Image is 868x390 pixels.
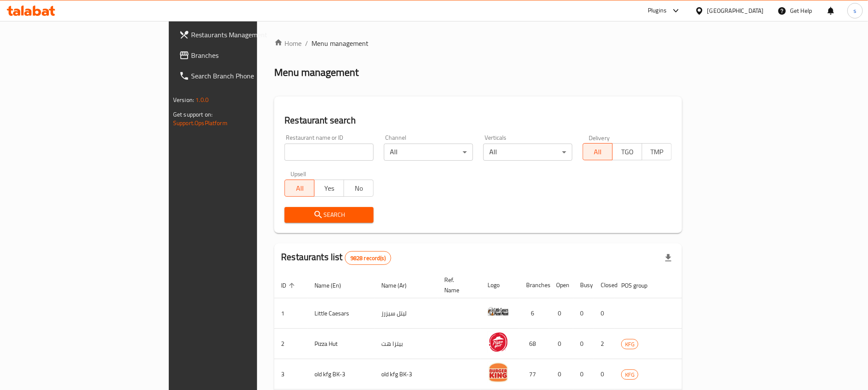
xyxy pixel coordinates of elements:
span: No [347,182,370,195]
button: Search [284,207,374,223]
button: All [284,180,314,197]
td: old kfg BK-3 [374,359,437,390]
td: بيتزا هت [374,329,437,359]
span: All [587,146,609,158]
td: 0 [594,298,614,329]
button: TMP [642,143,672,160]
span: 9828 record(s) [345,254,391,262]
th: Open [549,272,573,298]
span: POS group [621,280,658,291]
h2: Restaurant search [284,114,672,127]
span: Ref. Name [444,275,470,295]
h2: Restaurants list [281,251,391,265]
span: Search [291,210,367,220]
h2: Menu management [274,66,359,79]
td: 0 [594,359,614,390]
span: ID [281,280,297,291]
label: Delivery [589,135,610,141]
span: 1.0.0 [195,94,209,105]
span: Branches [191,50,307,60]
span: KFG [622,370,638,380]
nav: breadcrumb [274,38,682,48]
div: Total records count [345,251,391,265]
td: ليتل سيزرز [374,298,437,329]
th: Branches [519,272,549,298]
span: Get support on: [173,109,213,120]
div: All [384,144,473,161]
span: KFG [622,339,638,349]
td: old kfg BK-3 [308,359,374,390]
a: Support.OpsPlatform [173,117,227,129]
img: Little Caesars [488,301,509,322]
span: Name (En) [314,280,352,291]
a: Search Branch Phone [172,66,314,86]
img: Pizza Hut [488,331,509,353]
div: Export file [658,248,679,268]
th: Closed [594,272,614,298]
div: [GEOGRAPHIC_DATA] [707,6,764,15]
th: Busy [573,272,594,298]
div: Plugins [648,6,667,16]
span: s [853,6,856,15]
button: Yes [314,180,344,197]
img: old kfg BK-3 [488,362,509,383]
span: All [288,182,311,195]
button: All [583,143,613,160]
span: Version: [173,94,194,105]
td: 0 [573,298,594,329]
span: Search Branch Phone [191,71,307,81]
td: Little Caesars [308,298,374,329]
span: TMP [646,146,668,158]
button: TGO [612,143,642,160]
span: Restaurants Management [191,30,307,40]
td: 0 [549,298,573,329]
td: 6 [519,298,549,329]
a: Restaurants Management [172,24,314,45]
td: 68 [519,329,549,359]
span: Menu management [311,38,368,48]
input: Search for restaurant name or ID.. [284,144,374,161]
span: Yes [318,182,341,195]
td: 0 [549,359,573,390]
div: All [483,144,572,161]
th: Logo [481,272,519,298]
td: 0 [549,329,573,359]
td: 0 [573,359,594,390]
td: 0 [573,329,594,359]
td: 77 [519,359,549,390]
label: Upsell [290,171,306,177]
span: TGO [616,146,639,158]
button: No [344,180,374,197]
td: Pizza Hut [308,329,374,359]
td: 2 [594,329,614,359]
span: Name (Ar) [381,280,418,291]
a: Branches [172,45,314,66]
